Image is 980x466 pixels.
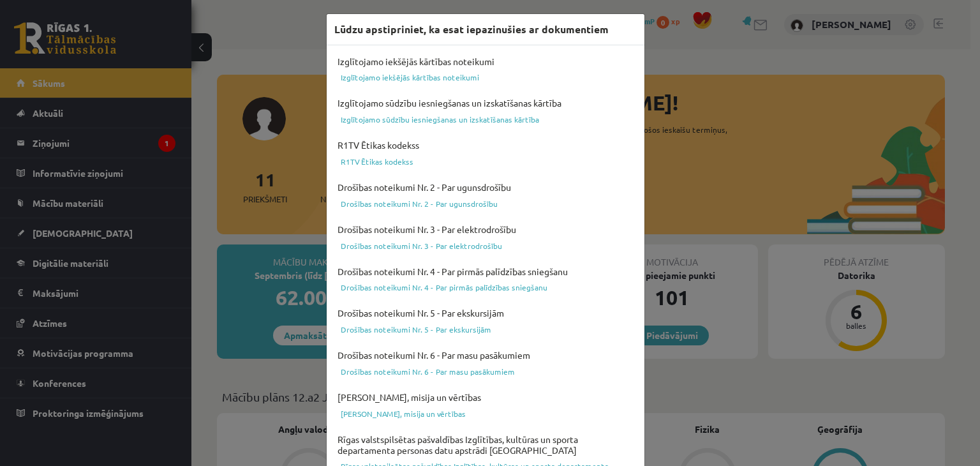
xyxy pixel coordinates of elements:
a: Izglītojamo iekšējās kārtības noteikumi [334,70,637,85]
h4: [PERSON_NAME], misija un vērtības [334,389,637,406]
a: [PERSON_NAME], misija un vērtības [334,406,637,421]
h3: Lūdzu apstipriniet, ka esat iepazinušies ar dokumentiem [334,22,609,37]
h4: Drošības noteikumi Nr. 6 - Par masu pasākumiem [334,347,637,364]
h4: Drošības noteikumi Nr. 2 - Par ugunsdrošību [334,179,637,196]
h4: Izglītojamo sūdzību iesniegšanas un izskatīšanas kārtība [334,94,637,112]
a: Izglītojamo sūdzību iesniegšanas un izskatīšanas kārtība [334,112,637,127]
a: Drošības noteikumi Nr. 2 - Par ugunsdrošību [334,196,637,211]
h4: Drošības noteikumi Nr. 5 - Par ekskursijām [334,304,637,322]
h4: Izglītojamo iekšējās kārtības noteikumi [334,53,637,70]
h4: Drošības noteikumi Nr. 4 - Par pirmās palīdzības sniegšanu [334,263,637,280]
a: Drošības noteikumi Nr. 5 - Par ekskursijām [334,322,637,337]
a: Drošības noteikumi Nr. 6 - Par masu pasākumiem [334,364,637,379]
h4: R1TV Ētikas kodekss [334,137,637,154]
a: Drošības noteikumi Nr. 4 - Par pirmās palīdzības sniegšanu [334,280,637,295]
a: Drošības noteikumi Nr. 3 - Par elektrodrošību [334,238,637,253]
a: R1TV Ētikas kodekss [334,154,637,169]
h4: Rīgas valstspilsētas pašvaldības Izglītības, kultūras un sporta departamenta personas datu apstrā... [334,431,637,459]
h4: Drošības noteikumi Nr. 3 - Par elektrodrošību [334,221,637,238]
